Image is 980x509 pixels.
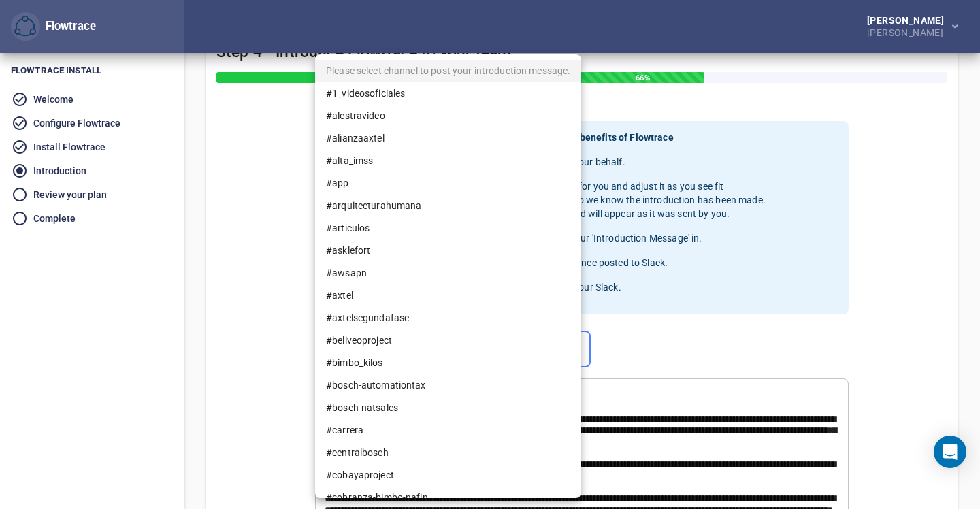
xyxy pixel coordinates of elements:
li: #alta_imss [315,150,581,172]
li: #asklefort [315,240,581,262]
li: #app [315,172,581,195]
li: #bimbo_kilos [315,352,581,374]
li: #alestravideo [315,105,581,127]
li: #axtel [315,284,581,307]
li: #alianzaaxtel [315,127,581,150]
li: #carrera [315,419,581,442]
li: #1_videosoficiales [315,82,581,105]
li: #arquitecturahumana [315,195,581,217]
li: #awsapn [315,262,581,284]
li: #articulos [315,217,581,240]
li: #axtelsegundafase [315,307,581,329]
li: #cobranza-bimbo-nafin [315,487,581,509]
li: #bosch-automationtax [315,374,581,397]
li: #beliveoproject [315,329,581,352]
li: #cobayaproject [315,464,581,487]
li: #bosch-natsales [315,397,581,419]
li: #centralbosch [315,442,581,464]
div: Open Intercom Messenger [934,436,966,468]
